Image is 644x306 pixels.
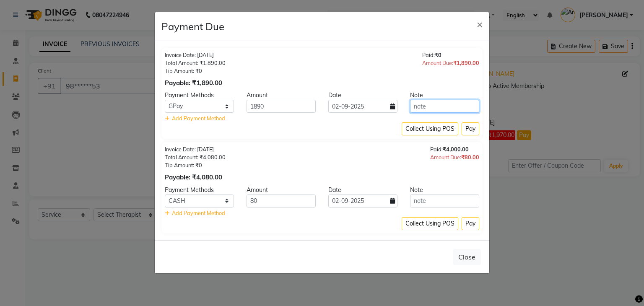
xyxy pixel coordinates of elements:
div: Paid: [422,51,479,59]
button: Pay [462,217,479,230]
span: ₹1,890.00 [453,60,479,66]
div: Amount [240,186,322,194]
div: Invoice Date: [DATE] [165,145,226,153]
div: Payable: ₹4,080.00 [165,173,226,182]
div: Payment Methods [158,186,240,194]
button: Close [453,249,481,265]
button: Pay [462,122,479,135]
div: Note [404,186,486,194]
span: × [477,18,483,30]
input: yyyy-mm-dd [328,194,397,207]
div: Amount Due: [422,59,479,67]
div: Tip Amount: ₹0 [165,67,226,75]
div: Paid: [430,145,479,153]
input: yyyy-mm-dd [328,100,397,113]
button: Close [470,12,489,36]
div: Invoice Date: [DATE] [165,51,226,59]
span: Add Payment Method [172,115,225,122]
input: Amount [247,194,316,207]
div: Payment Methods [158,91,240,100]
div: Date [322,91,404,100]
span: ₹4,000.00 [443,146,469,153]
input: note [410,194,479,207]
button: Collect Using POS [402,122,458,135]
h4: Payment Due [161,19,224,34]
div: Total Amount: ₹1,890.00 [165,59,226,67]
div: Note [404,91,486,100]
input: note [410,100,479,113]
div: Amount [240,91,322,100]
div: Date [322,186,404,194]
button: Collect Using POS [402,217,458,230]
div: Tip Amount: ₹0 [165,161,226,169]
span: Add Payment Method [172,210,225,216]
input: Amount [247,100,316,113]
div: Payable: ₹1,890.00 [165,78,226,88]
span: ₹80.00 [461,154,479,161]
div: Amount Due: [430,153,479,161]
div: Total Amount: ₹4,080.00 [165,153,226,161]
span: ₹0 [435,52,441,58]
